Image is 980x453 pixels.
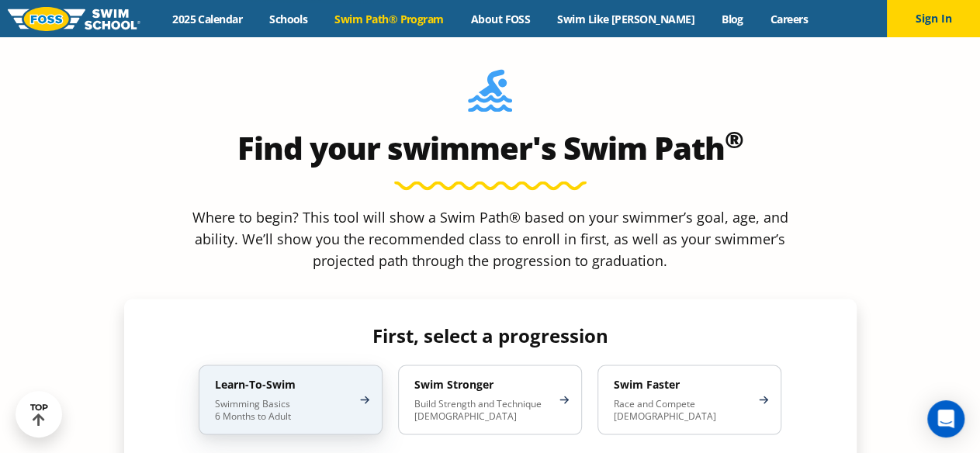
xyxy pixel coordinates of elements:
a: Blog [708,12,757,26]
sup: ® [725,123,743,155]
h4: Swim Stronger [414,377,550,391]
div: Open Intercom Messenger [927,400,964,437]
p: Where to begin? This tool will show a Swim Path® based on your swimmer’s goal, age, and ability. ... [186,206,795,271]
a: About FOSS [457,12,544,26]
p: Swimming Basics 6 Months to Adult [215,397,351,422]
a: Swim Path® Program [321,12,457,26]
p: Build Strength and Technique [DEMOGRAPHIC_DATA] [414,397,550,422]
h4: Learn-To-Swim [215,377,351,391]
p: Race and Compete [DEMOGRAPHIC_DATA] [614,397,750,422]
img: FOSS Swim School Logo [8,7,140,31]
h4: First, select a progression [186,324,794,346]
h4: Swim Faster [614,377,750,391]
a: Schools [256,12,321,26]
div: TOP [30,403,48,427]
h2: Find your swimmer's Swim Path [124,130,857,167]
a: Careers [757,12,821,26]
a: Swim Like [PERSON_NAME] [544,12,708,26]
img: Foss-Location-Swimming-Pool-Person.svg [468,69,512,122]
a: 2025 Calendar [159,12,256,26]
